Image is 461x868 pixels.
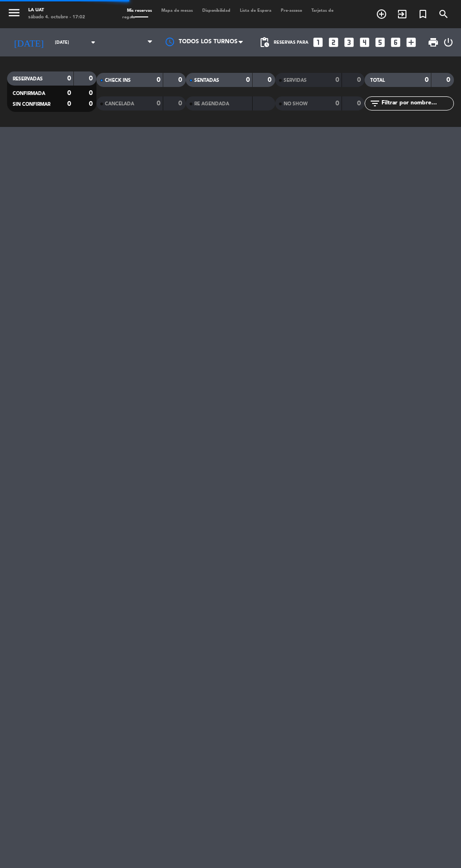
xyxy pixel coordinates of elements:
[268,77,273,83] strong: 0
[284,102,308,106] span: NO SHOW
[13,102,50,107] span: SIN CONFIRMAR
[405,36,417,48] i: add_box
[389,36,402,48] i: looks_6
[13,91,45,96] span: CONFIRMADA
[259,37,270,48] span: pending_actions
[438,8,449,20] i: search
[105,102,134,106] span: CANCELADA
[370,78,385,83] span: TOTAL
[67,90,71,96] strong: 0
[428,37,439,48] span: print
[381,98,453,109] input: Filtrar por nombre...
[13,77,43,81] span: RESERVADAS
[235,8,276,13] span: Lista de Espera
[443,28,454,56] div: LOG OUT
[157,100,160,107] strong: 0
[89,75,95,82] strong: 0
[312,36,324,48] i: looks_one
[89,90,95,96] strong: 0
[425,77,429,83] strong: 0
[178,77,184,83] strong: 0
[87,37,99,48] i: arrow_drop_down
[376,8,387,20] i: add_circle_outline
[7,6,21,20] i: menu
[198,8,235,13] span: Disponibilidad
[327,36,340,48] i: looks_two
[28,14,85,21] div: sábado 4. octubre - 17:02
[397,8,408,20] i: exit_to_app
[443,37,454,48] i: power_settings_new
[7,33,50,52] i: [DATE]
[67,101,71,107] strong: 0
[374,36,386,48] i: looks_5
[357,77,363,83] strong: 0
[194,102,229,106] span: RE AGENDADA
[89,101,95,107] strong: 0
[194,78,219,83] span: SENTADAS
[157,77,160,83] strong: 0
[7,6,21,22] button: menu
[157,8,198,13] span: Mapa de mesas
[369,98,381,109] i: filter_list
[358,36,371,48] i: looks_4
[67,75,71,82] strong: 0
[417,8,429,20] i: turned_in_not
[276,8,307,13] span: Pre-acceso
[28,7,85,14] div: La Uat
[122,8,157,13] span: Mis reservas
[284,78,307,83] span: SERVIDAS
[274,40,309,45] span: Reservas para
[335,77,339,83] strong: 0
[446,77,452,83] strong: 0
[335,100,339,107] strong: 0
[246,77,250,83] strong: 0
[357,100,363,107] strong: 0
[343,36,355,48] i: looks_3
[178,100,184,107] strong: 0
[105,78,131,83] span: CHECK INS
